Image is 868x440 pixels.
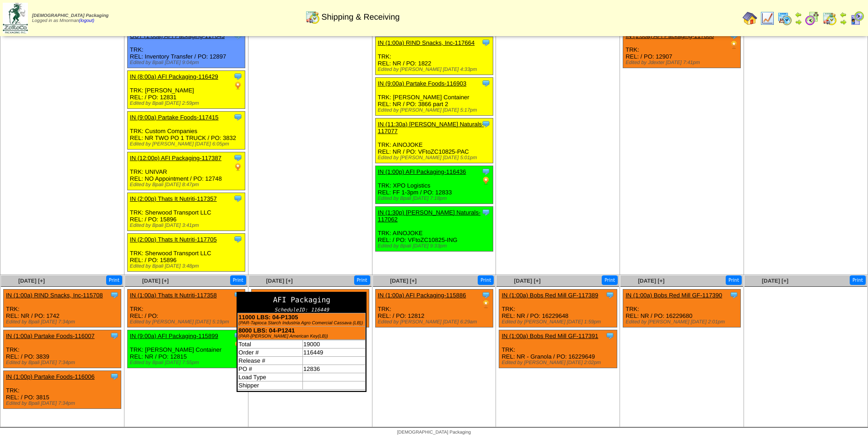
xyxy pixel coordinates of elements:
[762,278,788,284] span: [DATE] [+]
[481,176,491,185] img: PO
[4,371,121,409] div: TRK: REL: / PO: 3815
[375,207,493,252] div: TRK: AINOJOKE REL: / PO: VFtoZC10825-ING
[130,263,245,269] div: Edited by Bpali [DATE] 3:48pm
[130,101,245,106] div: Edited by Bpali [DATE] 2:59pm
[795,18,802,26] img: arrowright.gif
[238,381,303,389] td: Shipper
[501,333,598,339] a: IN (1:00a) Bobs Red Mill GF-117391
[378,292,466,299] a: IN (1:00a) AFI Packaging-115886
[32,13,108,23] span: Logged in as Mnorman
[378,243,493,249] div: Edited by Bpali [DATE] 9:33pm
[130,155,221,161] a: IN (12:00p) AFI Packaging-117387
[514,278,540,284] a: [DATE] [+]
[605,290,615,300] img: Tooltip
[478,275,494,285] button: Print
[237,307,366,313] div: ScheduleID: 116449
[481,38,491,47] img: Tooltip
[238,365,303,373] td: PO #
[233,331,243,340] img: Tooltip
[18,278,45,284] a: [DATE] [+]
[230,275,246,285] button: Print
[378,80,467,87] a: IN (9:00a) Partake Foods-116903
[378,209,481,223] a: IN (1:30p) [PERSON_NAME] Naturals-117062
[233,113,243,122] img: Tooltip
[251,290,369,327] div: TRK: REL: / PO: 12836
[110,290,119,300] img: Tooltip
[127,234,245,272] div: TRK: Sherwood Transport LLC REL: / PO: 15896
[127,193,245,231] div: TRK: Sherwood Transport LLC REL: / PO: 15896
[238,334,365,339] div: (PAR-[PERSON_NAME] American Key(LB))
[481,119,491,129] img: Tooltip
[625,319,740,325] div: Edited by [PERSON_NAME] [DATE] 2:01pm
[375,118,493,163] div: TRK: AINOJOKE REL: NR / PO: VFtoZC10825-PAC
[321,12,399,22] span: Shipping & Receiving
[127,30,245,68] div: TRK: REL: Inventory Transfer / PO: 12897
[130,319,245,325] div: Edited by [PERSON_NAME] [DATE] 5:19pm
[840,18,847,26] img: arrowright.gif
[130,223,245,228] div: Edited by Bpali [DATE] 3:41pm
[6,373,95,380] a: IN (1:00p) Partake Foods-116006
[375,290,493,327] div: TRK: REL: / PO: 12812
[4,330,121,368] div: TRK: REL: / PO: 3839
[638,278,664,284] a: [DATE] [+]
[354,275,370,285] button: Print
[130,195,217,202] a: IN (2:00p) Thats It Nutriti-117357
[481,79,491,88] img: Tooltip
[238,348,303,356] td: Order #
[822,11,837,26] img: calendarinout.gif
[233,235,243,244] img: Tooltip
[130,292,217,299] a: IN (1:00a) Thats It Nutriti-117358
[397,430,471,435] span: [DEMOGRAPHIC_DATA] Packaging
[777,11,792,26] img: calendarprod.gif
[602,275,618,285] button: Print
[378,107,493,113] div: Edited by [PERSON_NAME] [DATE] 5:17pm
[6,401,121,406] div: Edited by Bpali [DATE] 7:34pm
[238,356,303,365] td: Release #
[302,348,365,356] td: 116449
[4,290,121,327] div: TRK: REL: NR / PO: 1742
[378,319,493,325] div: Edited by [PERSON_NAME] [DATE] 6:29am
[130,182,245,188] div: Edited by Bpali [DATE] 8:47pm
[481,208,491,217] img: Tooltip
[130,114,219,121] a: IN (9:00a) Partake Foods-117415
[32,13,108,18] span: [DEMOGRAPHIC_DATA] Packaging
[378,121,484,134] a: IN (11:30a) [PERSON_NAME] Naturals-117077
[499,330,617,368] div: TRK: REL: NR - Granola / PO: 16229649
[238,340,303,348] td: Total
[481,290,491,300] img: Tooltip
[110,331,119,340] img: Tooltip
[375,166,493,204] div: TRK: XPO Logistics REL: FF 1-3pm / PO: 12833
[233,290,243,300] img: Tooltip
[729,40,739,49] img: PO
[130,236,217,243] a: IN (2:00p) Thats It Nutriti-117705
[127,71,245,109] div: TRK: [PERSON_NAME] REL: / PO: 12831
[266,278,293,284] a: [DATE] [+]
[378,196,493,201] div: Edited by Bpali [DATE] 7:18pm
[805,11,819,26] img: calendarblend.gif
[357,294,367,301] a: AFI Packaging ScheduleID: 116449 11000 LBS: 04-P1305 (PAR-Tapioca Starch Industria Agro Comercial...
[142,278,169,284] a: [DATE] [+]
[375,37,493,75] div: TRK: REL: NR / PO: 1822
[481,167,491,176] img: Tooltip
[625,60,740,65] div: Edited by Jdexter [DATE] 7:41pm
[130,360,245,365] div: Edited by Bpali [DATE] 7:55pm
[6,319,121,325] div: Edited by Bpali [DATE] 7:34pm
[743,11,757,26] img: home.gif
[499,290,617,327] div: TRK: REL: NR / PO: 16229648
[6,333,95,339] a: IN (1:00a) Partake Foods-116007
[390,278,416,284] a: [DATE] [+]
[233,81,243,90] img: PO
[625,292,722,299] a: IN (1:00a) Bobs Red Mill GF-117390
[501,319,616,325] div: Edited by [PERSON_NAME] [DATE] 1:59pm
[357,290,367,300] img: Tooltip
[127,152,245,190] div: TRK: UNIVAR REL: NO Appointment / PO: 12748
[726,275,742,285] button: Print
[378,67,493,72] div: Edited by [PERSON_NAME] [DATE] 4:33pm
[130,141,245,147] div: Edited by [PERSON_NAME] [DATE] 6:05pm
